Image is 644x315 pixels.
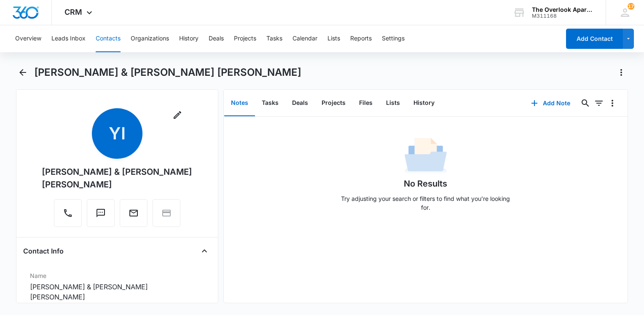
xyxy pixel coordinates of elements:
button: Organizations [131,25,169,52]
button: Actions [614,66,628,79]
button: Tasks [266,25,282,52]
h1: [PERSON_NAME] & [PERSON_NAME] [PERSON_NAME] [34,66,301,79]
span: YI [92,108,142,159]
button: Lists [327,25,340,52]
div: [PERSON_NAME] & [PERSON_NAME] [PERSON_NAME] [42,166,193,191]
button: Email [120,199,148,227]
img: No Data [405,135,447,177]
button: History [179,25,199,52]
button: Lists [379,90,407,116]
button: Add Note [523,93,579,113]
a: Email [120,212,148,219]
button: Overview [15,25,41,52]
button: Projects [234,25,256,52]
button: Text [87,199,115,227]
h4: Contact Info [23,246,64,256]
div: account name [532,6,593,13]
a: Call [54,212,82,219]
button: Calendar [292,25,317,52]
button: Overflow Menu [606,96,619,110]
button: Deals [209,25,224,52]
div: Name[PERSON_NAME] & [PERSON_NAME] [PERSON_NAME] [23,268,211,306]
dd: [PERSON_NAME] & [PERSON_NAME] [PERSON_NAME] [30,282,204,302]
div: notifications count [628,3,634,10]
span: CRM [64,8,82,16]
button: History [407,90,441,116]
button: Close [198,244,211,258]
h1: No Results [404,177,447,190]
button: Call [54,199,82,227]
span: 17 [628,3,634,10]
div: account id [532,13,593,19]
button: Notes [224,90,255,116]
button: Files [352,90,379,116]
button: Search... [579,96,592,110]
button: Contacts [96,25,121,52]
label: Name [30,271,204,280]
a: Text [87,212,115,219]
button: Filters [592,96,606,110]
button: Reports [350,25,372,52]
button: Leads Inbox [51,25,86,52]
button: Settings [382,25,405,52]
button: Deals [285,90,315,116]
p: Try adjusting your search or filters to find what you’re looking for. [337,194,514,212]
button: Tasks [255,90,285,116]
button: Back [16,66,29,79]
button: Add Contact [566,29,623,49]
button: Projects [315,90,352,116]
